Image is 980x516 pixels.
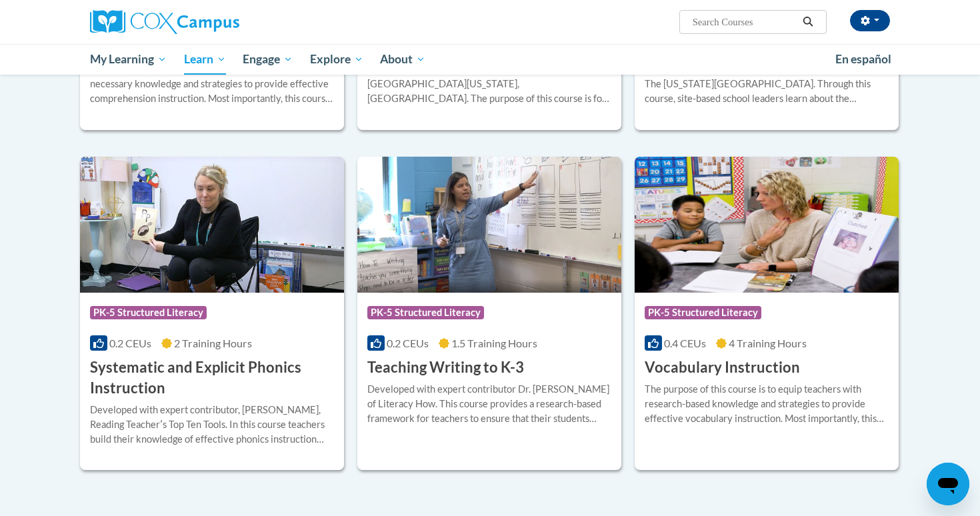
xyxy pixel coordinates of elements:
span: 1.5 Training Hours [451,337,537,349]
span: About [380,51,425,67]
button: Search [798,14,818,30]
a: Course LogoPK-5 Structured Literacy0.4 CEUs4 Training Hours Vocabulary InstructionThe purpose of ... [635,157,899,470]
iframe: Button to launch messaging window [927,463,969,505]
a: Learn [175,44,235,75]
div: The purpose of this course is to equip teachers with research-based knowledge and strategies to p... [645,382,889,426]
input: Search Courses [691,14,798,30]
div: Developed with expert contributor Dr. [PERSON_NAME] of Literacy How. This course provides a resea... [367,382,611,426]
a: Explore [301,44,372,75]
a: About [372,44,435,75]
span: 0.2 CEUs [109,337,151,349]
img: Course Logo [635,157,899,293]
a: Cox Campus [90,10,343,34]
span: PK-5 Structured Literacy [90,306,207,319]
span: My Learning [90,51,167,67]
span: 2 Training Hours [174,337,252,349]
img: Course Logo [80,157,344,293]
h3: Vocabulary Instruction [645,357,800,378]
span: Engage [243,51,293,67]
div: Main menu [70,44,910,75]
h3: Systematic and Explicit Phonics Instruction [90,357,334,399]
a: Course LogoPK-5 Structured Literacy0.2 CEUs2 Training Hours Systematic and Explicit Phonics Instr... [80,157,344,470]
div: Developed with Expert Contributor, [PERSON_NAME] of [GEOGRAPHIC_DATA][US_STATE], [GEOGRAPHIC_DATA... [367,62,611,106]
a: Engage [234,44,301,75]
h3: Teaching Writing to K-3 [367,357,524,378]
a: En español [827,45,900,73]
div: Developed with expert contributor, [PERSON_NAME] of The [US_STATE][GEOGRAPHIC_DATA]. Through this... [645,62,889,106]
div: The purpose of this course is to equip teachers with the necessary knowledge and strategies to pr... [90,62,334,106]
span: Learn [184,51,226,67]
div: Developed with expert contributor, [PERSON_NAME], Reading Teacherʹs Top Ten Tools. In this course... [90,403,334,447]
a: My Learning [81,44,175,75]
img: Course Logo [357,157,621,293]
button: Account Settings [850,10,890,31]
span: 0.2 CEUs [387,337,429,349]
a: Course LogoPK-5 Structured Literacy0.2 CEUs1.5 Training Hours Teaching Writing to K-3Developed wi... [357,157,621,470]
span: 4 Training Hours [729,337,807,349]
span: PK-5 Structured Literacy [645,306,761,319]
span: 0.4 CEUs [664,337,706,349]
img: Cox Campus [90,10,239,34]
span: PK-5 Structured Literacy [367,306,484,319]
span: Explore [310,51,363,67]
span: En español [835,52,891,66]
